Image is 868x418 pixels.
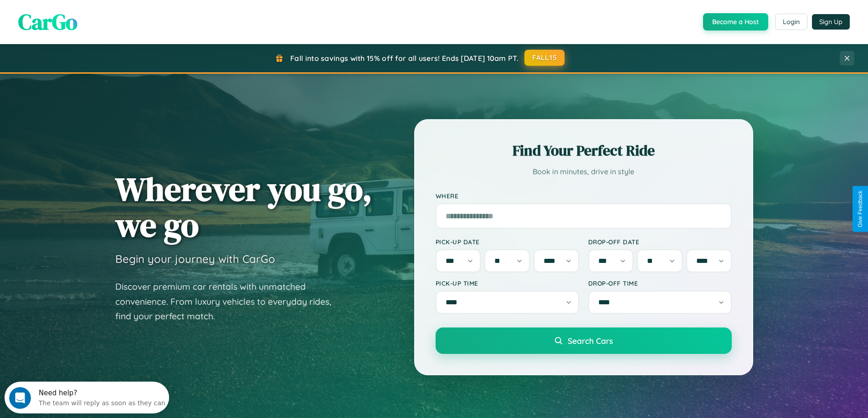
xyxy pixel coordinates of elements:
[436,141,732,161] h2: Find Your Perfect Ride
[436,238,579,246] label: Pick-up Date
[436,279,579,287] label: Pick-up Time
[436,327,732,354] button: Search Cars
[9,387,31,409] iframe: Intercom live chat
[436,165,732,178] p: Book in minutes, drive in style
[115,252,275,266] h3: Begin your journey with CarGo
[34,15,161,25] div: The team will reply as soon as they can
[588,238,732,246] label: Drop-off Date
[775,14,807,30] button: Login
[436,192,732,200] label: Where
[812,14,850,30] button: Sign Up
[5,382,169,413] iframe: Intercom live chat discovery launcher
[290,54,519,63] span: Fall into savings with 15% off for all users! Ends [DATE] 10am PT.
[857,191,863,227] div: Give Feedback
[4,4,169,29] div: Open Intercom Messenger
[568,336,613,346] span: Search Cars
[588,279,732,287] label: Drop-off Time
[115,171,372,243] h1: Wherever you go, we go
[703,13,768,30] button: Become a Host
[115,279,343,324] p: Discover premium car rentals with unmatched convenience. From luxury vehicles to everyday rides, ...
[34,8,161,15] div: Need help?
[18,7,77,37] span: CarGo
[524,50,565,66] button: FALL15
